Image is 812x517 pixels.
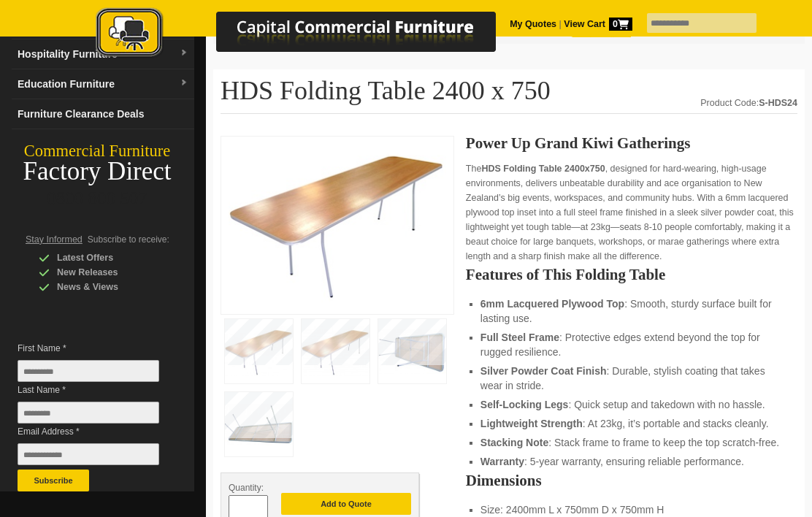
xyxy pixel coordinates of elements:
span: Subscribe to receive: [88,234,169,245]
div: New Releases [39,265,177,280]
li: : Protective edges extend beyond the top for rugged resilience. [480,330,783,359]
span: Last Name * [18,383,164,397]
strong: View Cart [564,19,632,29]
div: Latest Offers [39,250,177,265]
div: Product Code: [700,96,797,110]
strong: Stacking Note [480,437,548,448]
a: Education Furnituredropdown [12,69,194,99]
li: : Quick setup and takedown with no hassle. [480,397,783,412]
span: Quantity: [229,483,264,493]
h1: HDS Folding Table 2400 x 750 [221,77,797,114]
li: : Smooth, sturdy surface built for lasting use. [480,296,783,326]
a: Hospitality Furnituredropdown [12,39,194,69]
span: 0 [609,18,632,31]
li: : At 23kg, it’s portable and stacks cleanly. [480,416,783,431]
img: HDS Folding Table 2400 x 750 [229,144,446,302]
input: Last Name * [18,402,159,424]
div: News & Views [39,280,177,294]
strong: HDS Folding Table 2400x750 [481,164,605,174]
span: Stay Informed [26,234,83,245]
img: dropdown [180,79,188,88]
strong: Lightweight Strength [480,418,583,429]
strong: S-HDS24 [759,98,797,108]
a: Capital Commercial Furniture Logo [55,7,567,65]
h2: Dimensions [466,473,797,488]
span: Email Address * [18,424,164,439]
input: Email Address * [18,443,159,465]
p: The , designed for hard-wearing, high-usage environments, delivers unbeatable durability and ace ... [466,161,797,264]
button: Add to Quote [281,493,411,515]
span: First Name * [18,341,164,356]
li: : Durable, stylish coating that takes wear in stride. [480,364,783,393]
h2: Power Up Grand Kiwi Gatherings [466,136,797,150]
img: Capital Commercial Furniture Logo [55,7,567,61]
li: : 5-year warranty, ensuring reliable performance. [480,454,783,469]
strong: Self-Locking Legs [480,399,569,410]
a: Furniture Clearance Deals [12,99,194,129]
a: View Cart0 [562,19,632,29]
strong: Silver Powder Coat Finish [480,365,607,377]
strong: 6mm Lacquered Plywood Top [480,298,624,310]
li: : Stack frame to frame to keep the top scratch-free. [480,435,783,450]
input: First Name * [18,360,159,382]
button: Subscribe [18,470,89,491]
h2: Features of This Folding Table [466,267,797,282]
strong: Full Steel Frame [480,332,559,343]
strong: Warranty [480,456,524,467]
a: 0800 800 507 [47,188,148,208]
